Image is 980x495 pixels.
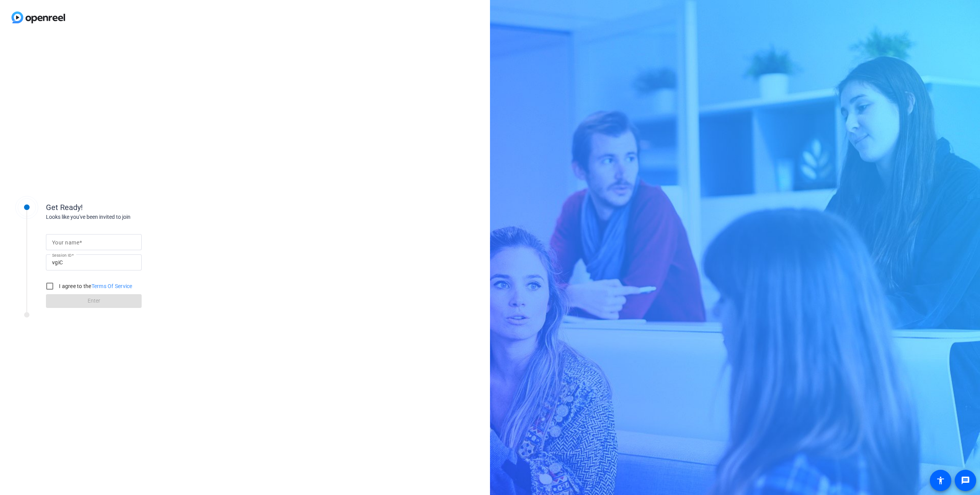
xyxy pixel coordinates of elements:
[961,476,970,485] mat-icon: message
[936,476,945,485] mat-icon: accessibility
[46,213,199,221] div: Looks like you've been invited to join
[46,202,199,213] div: Get Ready!
[57,282,132,290] label: I agree to the
[91,283,132,289] a: Terms Of Service
[52,239,79,246] mat-label: Your name
[52,253,72,257] mat-label: Session ID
